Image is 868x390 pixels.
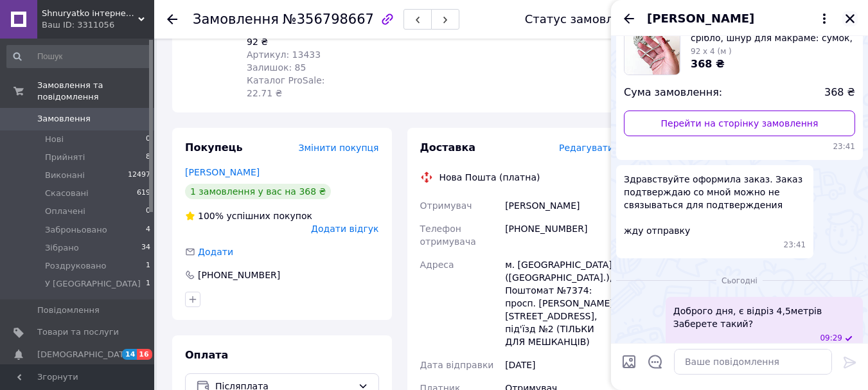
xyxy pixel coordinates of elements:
[167,13,177,26] div: Повернутися назад
[624,85,722,100] span: Сума замовлення:
[502,253,616,353] div: м. [GEOGRAPHIC_DATA] ([GEOGRAPHIC_DATA].), Поштомат №7374: просп. [PERSON_NAME][STREET_ADDRESS], ...
[185,141,243,154] span: Покупець
[824,85,855,100] span: 368 ₴
[137,188,150,199] span: 619
[673,305,822,330] span: Доброго дня, є відріз 4,5метрів Заберете такий?
[647,10,754,27] span: [PERSON_NAME]
[784,240,806,251] span: 23:41 11.08.2025
[647,353,664,370] button: Відкрити шаблони відповідей
[45,260,107,272] span: Роздруковано
[691,58,725,70] span: 368 ₴
[502,217,616,253] div: [PHONE_NUMBER]
[436,171,544,184] div: Нова Пошта (платна)
[624,141,855,152] span: 23:41 11.08.2025
[198,211,224,221] span: 100%
[141,242,150,254] span: 34
[247,62,306,73] span: Залишок: 85
[559,143,614,153] span: Редагувати
[842,11,858,26] button: Закрити
[624,173,806,237] span: Здравствуйте оформила заказ. Заказ подтверждаю со мной можно не связываться для подтверждения жду...
[247,49,321,60] span: Артикул: 13433
[616,274,863,287] div: 12.08.2025
[122,349,137,360] span: 14
[420,200,472,211] span: Отримувач
[45,188,89,199] span: Скасовані
[624,111,855,136] a: Перейти на сторінку замовлення
[45,152,85,163] span: Прийняті
[6,45,152,68] input: Пошук
[42,8,138,19] span: Shnuryatko інтернет-магазин
[45,278,141,290] span: У [GEOGRAPHIC_DATA]
[128,170,150,181] span: 12497
[45,242,79,254] span: Зібрано
[185,209,312,222] div: успішних покупок
[185,184,331,199] div: 1 замовлення у вас на 368 ₴
[37,80,154,103] span: Замовлення та повідомлення
[193,12,279,27] span: Замовлення
[146,206,150,217] span: 0
[146,152,150,163] span: 8
[197,269,281,281] div: [PHONE_NUMBER]
[146,278,150,290] span: 1
[621,11,637,26] button: Назад
[420,260,454,270] span: Адреса
[37,326,119,338] span: Товари та послуги
[198,247,233,257] span: Додати
[146,134,150,145] span: 0
[185,349,228,361] span: Оплата
[716,276,763,287] span: Сьогодні
[37,113,91,125] span: Замовлення
[42,19,154,31] div: Ваш ID: 3311056
[146,224,150,236] span: 4
[624,19,680,75] img: 6533377513_w160_h160_shnur-strazovij-4.jpg
[311,224,378,234] span: Додати відгук
[502,353,616,377] div: [DATE]
[45,206,85,217] span: Оплачені
[647,10,832,27] button: [PERSON_NAME]
[146,260,150,272] span: 1
[45,170,85,181] span: Виконані
[37,305,100,316] span: Повідомлення
[502,194,616,217] div: [PERSON_NAME]
[247,35,362,48] div: 92 ₴
[820,333,842,344] span: 09:29 12.08.2025
[283,12,374,27] span: №356798667
[299,143,379,153] span: Змінити покупця
[185,167,260,177] a: [PERSON_NAME]
[691,47,732,56] span: 92 x 4 (м )
[420,141,476,154] span: Доставка
[37,349,132,360] span: [DEMOGRAPHIC_DATA]
[45,134,64,145] span: Нові
[45,224,107,236] span: Заброньовано
[247,75,324,98] span: Каталог ProSale: 22.71 ₴
[420,360,494,370] span: Дата відправки
[420,224,476,247] span: Телефон отримувача
[137,349,152,360] span: 16
[525,13,643,26] div: Статус замовлення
